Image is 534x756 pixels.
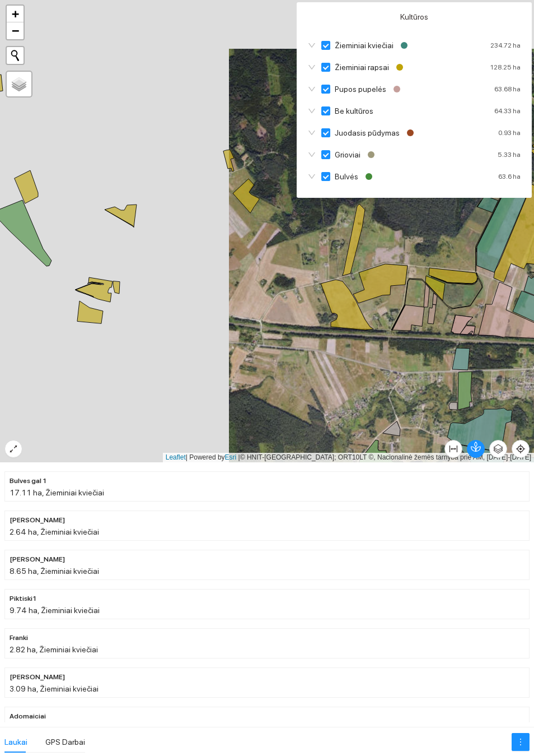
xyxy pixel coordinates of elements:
div: 128.25 ha [490,61,521,73]
div: | Powered by © HNIT-[GEOGRAPHIC_DATA]; ORT10LT ©, Nacionalinė žemės tarnyba prie AM, [DATE]-[DATE] [163,453,534,462]
span: | [238,453,240,461]
span: down [308,173,316,180]
span: Žieminiai rapsai [330,62,394,73]
div: 63.6 ha [498,170,521,183]
span: 2.64 ha, Žieminiai kviečiai [10,527,99,536]
span: − [12,24,19,38]
span: Ričardo [10,672,65,683]
button: Initiate a new search [7,47,24,64]
div: 63.68 ha [494,83,521,95]
span: Adomaiciai [10,711,46,722]
div: GPS Darbai [45,736,85,748]
span: more [512,738,529,746]
span: Žieminiai kviečiai [330,40,398,52]
span: Piktiski1 [10,593,37,604]
span: Pupos pupelės [330,84,391,95]
div: 0.93 ha [498,127,521,139]
span: Bulvės [330,171,363,183]
a: Layers [7,72,31,96]
span: Be kultūros [330,105,378,117]
span: 8.65 ha, Žieminiai kviečiai [10,567,99,576]
span: Bulves gal 1 [10,476,47,486]
button: aim [512,440,530,458]
span: down [308,85,316,93]
a: Esri [225,453,237,461]
span: Grioviai [330,149,365,161]
span: down [308,129,316,137]
span: 9.74 ha, Žieminiai kviečiai [10,606,100,615]
span: down [308,41,316,49]
span: expand-alt [5,444,22,453]
span: 2.82 ha, Žieminiai kviečiai [10,645,98,654]
a: Leaflet [166,453,186,461]
div: 64.33 ha [494,105,521,117]
span: down [308,107,316,115]
span: Juodasis pūdymas [330,127,404,139]
span: Franki [10,633,28,643]
span: Kultūros [400,11,428,23]
span: Franki krapal [10,515,65,526]
button: column-width [444,440,462,458]
span: + [12,7,19,21]
div: 5.33 ha [498,149,521,161]
span: column-width [445,444,462,453]
div: 234.72 ha [490,39,521,52]
span: Konstantino nuoma [10,554,65,565]
a: Zoom out [7,22,24,39]
span: 3.09 ha, Žieminiai kviečiai [10,684,99,693]
span: down [308,151,316,159]
button: more [512,733,530,751]
span: 17.11 ha, Žieminiai kviečiai [10,488,104,497]
button: expand-alt [4,440,22,458]
span: down [308,63,316,71]
div: Laukai [4,736,27,748]
span: aim [512,444,529,453]
a: Zoom in [7,6,24,22]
